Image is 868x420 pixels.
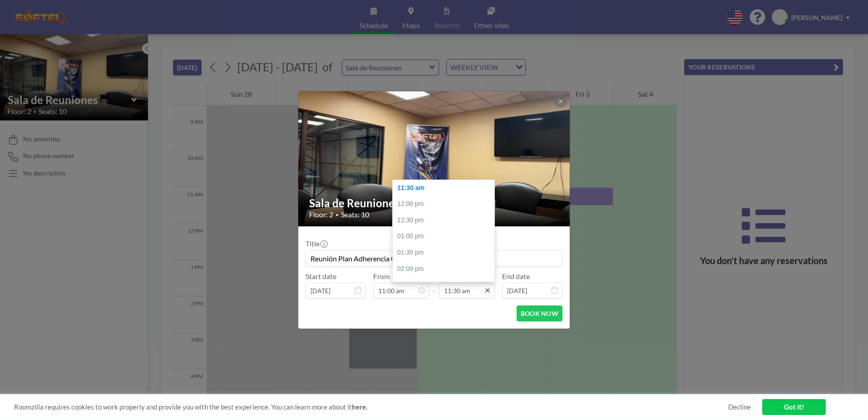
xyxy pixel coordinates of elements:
[502,272,530,281] label: End date
[14,403,728,411] span: Roomzilla requires cookies to work properly and provide you with the best experience. You can lea...
[393,212,499,229] div: 12:30 pm
[306,272,336,281] label: Start date
[309,210,333,219] span: Floor: 2
[393,228,499,245] div: 01:00 pm
[373,272,390,281] label: From
[393,180,499,196] div: 11:30 am
[306,239,327,248] label: Title
[309,196,560,210] h2: Sala de Reuniones
[433,275,435,295] span: -
[306,250,562,266] input: mauricio's reservation
[341,210,369,219] span: Seats: 10
[352,403,367,411] a: here.
[393,196,499,212] div: 12:00 pm
[517,305,562,321] button: BOOK NOW
[762,399,826,415] a: Got it!
[335,211,339,218] span: •
[728,403,751,411] a: Decline
[298,56,571,261] img: 537.jpeg
[393,277,499,293] div: 02:30 pm
[393,245,499,261] div: 01:30 pm
[393,261,499,277] div: 02:00 pm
